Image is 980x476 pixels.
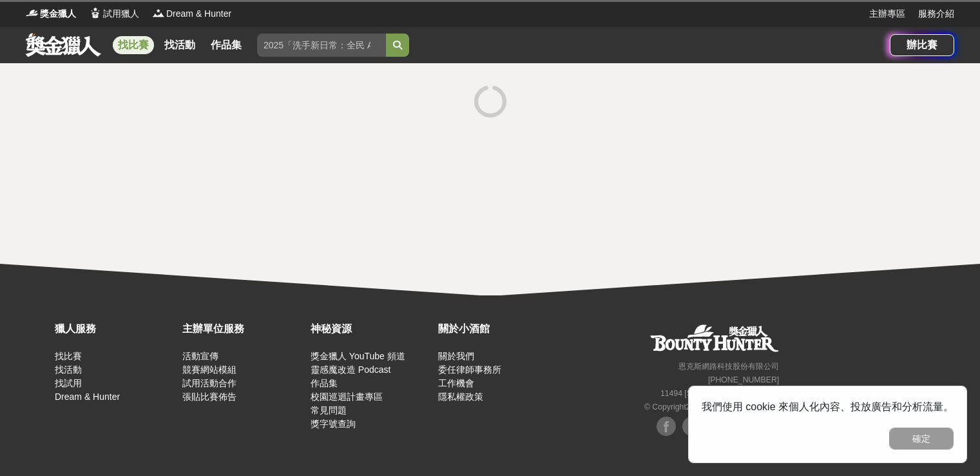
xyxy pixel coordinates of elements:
[103,7,139,21] span: 試用獵人
[438,378,474,388] a: 工作機會
[869,7,905,21] a: 主辦專區
[89,7,139,21] a: Logo試用獵人
[311,392,383,402] a: 校園巡迴計畫專區
[644,402,779,412] small: © Copyright 2025 . All Rights Reserved.
[438,392,483,402] a: 隱私權政策
[311,364,390,375] a: 靈感魔改造 Podcast
[113,36,154,54] a: 找比賽
[182,321,303,337] div: 主辦單位服務
[182,392,236,402] a: 張貼比賽佈告
[438,321,559,337] div: 關於小酒館
[182,378,236,388] a: 試用活動合作
[890,34,954,56] a: 辦比賽
[26,6,39,19] img: Logo
[311,405,347,415] a: 常見問題
[311,378,338,388] a: 作品集
[889,428,954,450] button: 確定
[166,7,231,21] span: Dream & Hunter
[438,364,501,375] a: 委任律師事務所
[206,36,247,54] a: 作品集
[182,351,218,361] a: 活動宣傳
[26,7,76,21] a: Logo獎金獵人
[660,389,779,398] small: 11494 [STREET_ADDRESS] 3 樓
[682,417,702,436] img: Facebook
[311,419,356,429] a: 獎字號查詢
[182,364,236,375] a: 競賽網站模組
[311,321,432,337] div: 神秘資源
[159,36,200,54] a: 找活動
[89,6,102,19] img: Logo
[702,401,954,412] span: 我們使用 cookie 來個人化內容、投放廣告和分析流量。
[678,362,779,371] small: 恩克斯網路科技股份有限公司
[55,351,82,361] a: 找比賽
[657,417,676,436] img: Facebook
[918,7,954,21] a: 服務介紹
[55,392,120,402] a: Dream & Hunter
[55,378,82,388] a: 找試用
[311,351,405,361] a: 獎金獵人 YouTube 頻道
[708,375,779,384] small: [PHONE_NUMBER]
[55,364,82,375] a: 找活動
[438,351,474,361] a: 關於我們
[55,321,176,337] div: 獵人服務
[257,34,386,57] input: 2025「洗手新日常：全民 ALL IN」洗手歌全台徵選
[40,7,76,21] span: 獎金獵人
[152,6,165,19] img: Logo
[152,7,231,21] a: LogoDream & Hunter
